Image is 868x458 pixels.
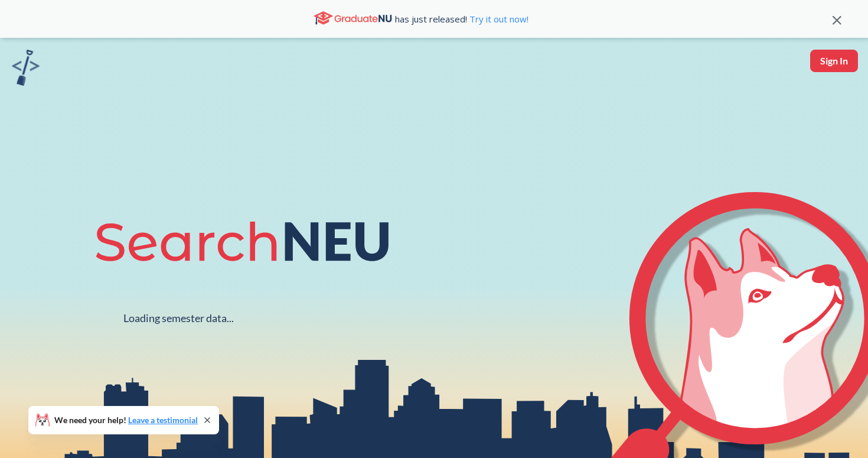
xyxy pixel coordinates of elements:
[54,416,198,424] span: We need your help!
[12,50,40,86] img: sandbox logo
[395,12,528,25] span: has just released!
[467,13,528,25] a: Try it out now!
[128,415,198,425] a: Leave a testimonial
[810,50,858,72] button: Sign In
[12,50,40,89] a: sandbox logo
[123,311,234,325] div: Loading semester data...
